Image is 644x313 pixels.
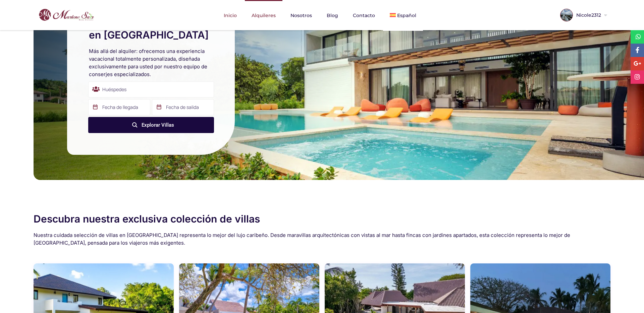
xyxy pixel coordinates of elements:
h1: Alquiler de villas de lujo y servicio de conserjería en [GEOGRAPHIC_DATA] [89,7,213,41]
h2: Descubra nuestra exclusiva colección de villas [34,213,610,225]
div: Huéspedes [88,81,214,98]
img: logo [29,7,96,23]
span: Español [397,12,416,18]
button: Explorar Villas [88,117,214,133]
h2: Nuestra cuidada selección de villas en [GEOGRAPHIC_DATA] representa lo mejor del lujo caribeño. D... [34,231,610,247]
h2: Más allá del alquiler: ofrecemos una experiencia vacacional totalmente personalizada, diseñada ex... [89,47,213,78]
input: Fecha de llegada [88,99,150,115]
span: Nicole2312 [573,13,603,17]
input: Fecha de salida [152,99,214,115]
